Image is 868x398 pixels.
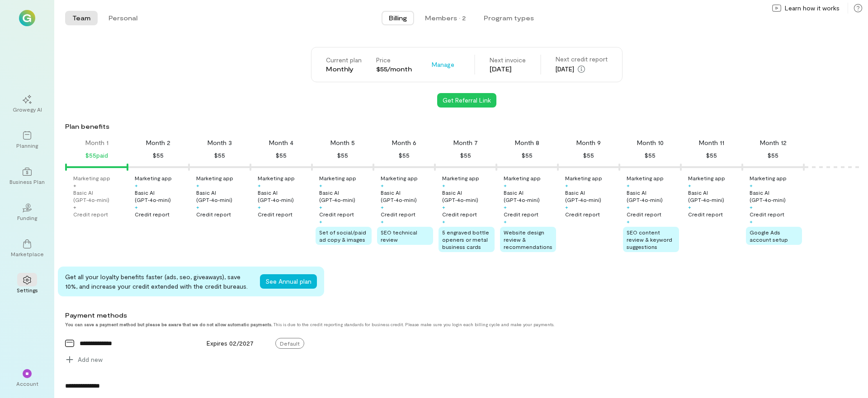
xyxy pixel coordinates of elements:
[135,211,170,218] div: Credit report
[319,174,356,182] div: Marketing app
[627,211,661,218] div: Credit report
[425,14,466,23] div: Members · 2
[442,203,445,211] div: +
[326,56,362,65] div: Current plan
[583,150,594,161] div: $55
[135,174,172,182] div: Marketing app
[214,150,225,161] div: $55
[16,142,38,149] div: Planning
[319,218,322,225] div: +
[13,106,42,113] div: Growegy AI
[381,189,433,203] div: Basic AI (GPT‑4o‑mini)
[17,214,37,221] div: Funding
[565,182,568,189] div: +
[442,218,445,225] div: +
[442,211,477,218] div: Credit report
[688,182,691,189] div: +
[576,138,601,147] div: Month 9
[269,138,293,147] div: Month 4
[627,189,679,203] div: Basic AI (GPT‑4o‑mini)
[627,174,664,182] div: Marketing app
[392,138,416,147] div: Month 6
[153,150,164,161] div: $55
[135,203,138,211] div: +
[208,138,232,147] div: Month 3
[442,229,489,250] span: 5 engraved bottle openers or metal business cards
[760,138,787,147] div: Month 12
[399,150,410,161] div: $55
[11,268,43,301] a: Settings
[442,182,445,189] div: +
[258,211,292,218] div: Credit report
[319,203,322,211] div: +
[504,189,556,203] div: Basic AI (GPT‑4o‑mini)
[418,11,473,25] button: Members · 2
[442,174,479,182] div: Marketing app
[196,174,233,182] div: Marketing app
[65,322,784,327] div: This is due to the credit reporting standards for business credit. Please make sure you login eac...
[65,322,272,327] strong: You can save a payment method but please be aware that we do not allow automatic payments.
[637,138,664,147] div: Month 10
[65,272,253,291] div: Get all your loyalty benefits faster (ads, seo, giveaways), save 10%, and increase your credit ex...
[627,229,672,250] span: SEO content review & keyword suggestions
[565,174,602,182] div: Marketing app
[381,182,384,189] div: +
[73,211,108,218] div: Credit report
[85,138,108,147] div: Month 1
[381,174,418,182] div: Marketing app
[196,189,249,203] div: Basic AI (GPT‑4o‑mini)
[381,218,384,225] div: +
[750,229,788,243] span: Google Ads account setup
[750,211,784,218] div: Credit report
[504,211,538,218] div: Credit report
[504,174,541,182] div: Marketing app
[65,311,784,320] div: Payment methods
[319,211,354,218] div: Credit report
[65,122,864,131] div: Plan benefits
[706,150,717,161] div: $55
[627,203,630,211] div: +
[627,218,630,225] div: +
[376,65,412,74] div: $55/month
[504,229,552,250] span: Website design review & recommendations
[73,189,126,203] div: Basic AI (GPT‑4o‑mini)
[504,182,507,189] div: +
[11,124,43,156] a: Planning
[750,182,753,189] div: +
[276,150,287,161] div: $55
[426,57,460,72] div: Manage
[207,339,254,347] span: Expires 02/2027
[442,189,495,203] div: Basic AI (GPT‑4o‑mini)
[389,14,407,23] span: Billing
[382,11,414,25] button: Billing
[688,203,691,211] div: +
[319,229,366,243] span: Set of social/paid ad copy & images
[319,189,372,203] div: Basic AI (GPT‑4o‑mini)
[522,150,533,161] div: $55
[381,229,417,243] span: SEO technical review
[258,182,261,189] div: +
[688,174,725,182] div: Marketing app
[376,56,412,65] div: Price
[750,203,753,211] div: +
[337,150,348,161] div: $55
[381,211,415,218] div: Credit report
[476,11,541,25] button: Program types
[11,232,43,265] a: Marketplace
[515,138,539,147] div: Month 8
[556,64,608,75] div: [DATE]
[645,150,656,161] div: $55
[11,196,43,229] a: Funding
[146,138,170,147] div: Month 2
[17,286,38,294] div: Settings
[73,203,76,211] div: +
[16,380,38,387] div: Account
[196,211,231,218] div: Credit report
[750,218,753,225] div: +
[381,203,384,211] div: +
[11,88,43,120] a: Growegy AI
[196,182,199,189] div: +
[504,218,507,225] div: +
[85,150,108,161] div: $55 paid
[432,60,454,69] span: Manage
